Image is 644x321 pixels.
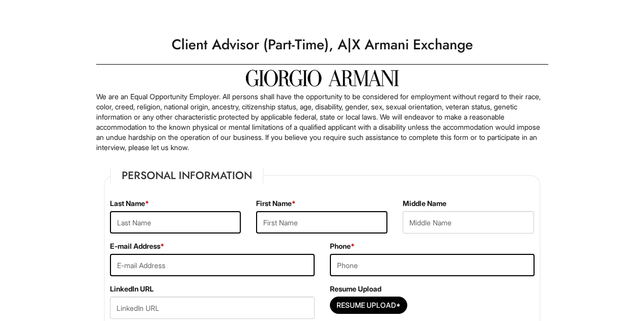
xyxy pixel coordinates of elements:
label: Middle Name [403,198,446,209]
img: Giorgio Armani [246,70,399,86]
label: LinkedIn URL [110,284,154,294]
input: Middle Name [403,211,534,234]
label: Phone [330,241,355,251]
button: Resume Upload*Resume Upload* [330,297,407,314]
input: Last Name [110,211,241,234]
input: First Name [256,211,387,234]
h1: Client Advisor (Part-Time), A|X Armani Exchange [91,31,553,59]
input: E-mail Address [110,254,315,276]
p: We are an Equal Opportunity Employer. All persons shall have the opportunity to be considered for... [96,92,548,153]
label: E-mail Address [110,241,164,251]
legend: Personal Information [110,168,264,183]
label: Resume Upload [330,284,381,294]
label: First Name [256,198,296,209]
input: Phone [330,254,535,276]
label: Last Name [110,198,149,209]
input: LinkedIn URL [110,297,315,319]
